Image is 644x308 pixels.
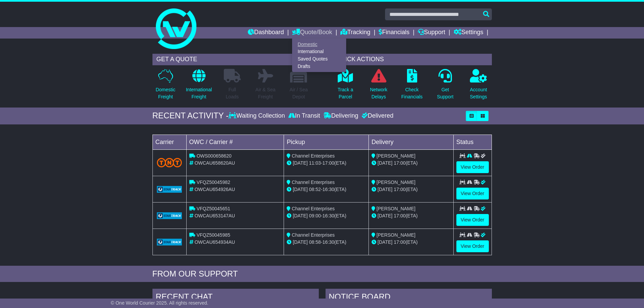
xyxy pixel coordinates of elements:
div: RECENT CHAT [152,289,319,307]
span: VFQZ50045982 [196,180,230,185]
span: [DATE] [293,213,308,218]
a: CheckFinancials [401,69,423,104]
div: Waiting Collection [229,112,286,120]
a: AccountSettings [470,69,487,104]
span: OWCAU654926AU [194,187,235,192]
img: GetCarrierServiceLogo [157,239,182,245]
span: [DATE] [378,160,392,166]
img: GetCarrierServiceLogo [157,186,182,193]
span: [DATE] [378,213,392,218]
span: [PERSON_NAME] [377,232,415,238]
a: Financials [379,27,409,39]
div: - (ETA) [287,239,366,246]
div: In Transit [287,112,322,120]
span: 17:00 [394,187,406,192]
div: - (ETA) [287,212,366,219]
span: 16:30 [323,187,334,192]
p: Get Support [437,86,453,100]
span: Channel Enterprises [292,180,335,185]
span: [DATE] [378,187,392,192]
a: InternationalFreight [186,69,212,104]
span: 16:30 [323,239,334,245]
a: View Order [456,161,489,173]
p: Track a Parcel [338,86,353,100]
span: OWCAU658620AU [194,160,235,166]
p: Air & Sea Freight [256,86,276,100]
a: International [292,48,346,55]
a: Tracking [340,27,370,39]
a: DomesticFreight [155,69,175,104]
p: Domestic Freight [156,86,175,100]
a: GetSupport [436,69,454,104]
a: Support [418,27,445,39]
span: [DATE] [293,160,308,166]
td: Pickup [284,135,369,149]
p: Air / Sea Depot [290,86,308,100]
span: 11:03 [309,160,321,166]
p: International Freight [186,86,212,100]
div: GET A QUOTE [152,54,312,65]
div: FROM OUR SUPPORT [152,269,492,279]
a: Quote/Book [292,27,332,39]
div: RECENT ACTIVITY - [152,111,229,121]
span: [PERSON_NAME] [377,180,415,185]
span: VFQZ50045651 [196,206,230,211]
div: - (ETA) [287,160,366,167]
span: OWCAU653147AU [194,213,235,218]
div: Delivering [322,112,360,120]
span: VFQZ50045985 [196,232,230,238]
a: Domestic [292,41,346,48]
span: 17:00 [323,160,334,166]
span: Channel Enterprises [292,206,335,211]
span: Channel Enterprises [292,232,335,238]
td: Status [453,135,492,149]
div: NOTICE BOARD [326,289,492,307]
img: TNT_Domestic.png [157,158,182,167]
span: © One World Courier 2025. All rights reserved. [111,300,209,306]
span: 17:00 [394,213,406,218]
p: Account Settings [470,86,487,100]
span: 08:52 [309,187,321,192]
img: GetCarrierServiceLogo [157,212,182,219]
div: (ETA) [372,186,451,193]
span: 16:30 [323,213,334,218]
span: Channel Enterprises [292,153,335,159]
div: Quote/Book [292,39,346,72]
a: Drafts [292,63,346,70]
p: Full Loads [224,86,241,100]
span: 17:00 [394,160,406,166]
div: QUICK ACTIONS [332,54,492,65]
td: Delivery [368,135,453,149]
div: (ETA) [372,212,451,219]
td: Carrier [152,135,186,149]
span: [DATE] [378,239,392,245]
a: View Order [456,214,489,226]
a: Settings [454,27,483,39]
a: Dashboard [248,27,284,39]
p: Network Delays [370,86,387,100]
span: [PERSON_NAME] [377,153,415,159]
a: View Order [456,240,489,252]
span: 09:00 [309,213,321,218]
p: Check Financials [401,86,423,100]
a: Track aParcel [337,69,354,104]
div: (ETA) [372,160,451,167]
span: OWCAU654934AU [194,239,235,245]
span: [DATE] [293,239,308,245]
div: (ETA) [372,239,451,246]
span: 08:58 [309,239,321,245]
div: Delivered [360,112,393,120]
span: 17:00 [394,239,406,245]
a: NetworkDelays [369,69,387,104]
span: [DATE] [293,187,308,192]
a: View Order [456,188,489,199]
td: OWC / Carrier # [186,135,284,149]
span: [PERSON_NAME] [377,206,415,211]
span: OWS000658620 [196,153,232,159]
a: Saved Quotes [292,55,346,63]
div: - (ETA) [287,186,366,193]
